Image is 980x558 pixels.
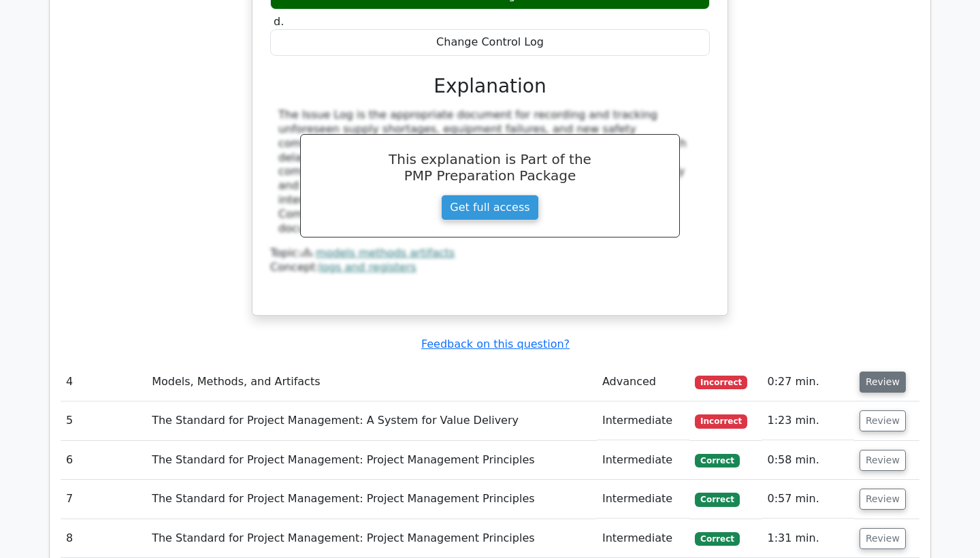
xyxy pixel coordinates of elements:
td: The Standard for Project Management: A System for Value Delivery [146,401,597,440]
td: 7 [61,480,146,519]
h3: Explanation [278,75,702,98]
td: Models, Methods, and Artifacts [146,363,597,401]
td: Intermediate [597,480,689,519]
button: Review [860,489,906,510]
button: Review [860,528,906,549]
td: The Standard for Project Management: Project Management Principles [146,480,597,519]
td: 4 [61,363,146,401]
span: Correct [695,454,739,467]
td: 5 [61,401,146,440]
td: 0:27 min. [762,363,853,401]
td: 1:23 min. [762,401,853,440]
a: models methods artifacts [316,246,455,259]
td: 0:57 min. [762,480,853,519]
span: Incorrect [695,376,747,389]
button: Review [860,450,906,471]
div: Change Control Log [270,29,710,56]
span: Incorrect [695,414,747,428]
td: Intermediate [597,401,689,440]
span: Correct [695,532,739,546]
td: 1:31 min. [762,519,853,558]
a: logs and registers [319,261,416,274]
td: 6 [61,441,146,480]
a: Feedback on this question? [421,338,570,350]
span: d. [274,15,284,28]
td: Intermediate [597,519,689,558]
span: Correct [695,493,739,506]
button: Review [860,372,906,393]
a: Get full access [441,195,538,220]
td: The Standard for Project Management: Project Management Principles [146,519,597,558]
div: Topic: [270,246,710,261]
div: Concept: [270,261,710,275]
button: Review [860,410,906,431]
td: 0:58 min. [762,441,853,480]
td: Intermediate [597,441,689,480]
td: 8 [61,519,146,558]
td: The Standard for Project Management: Project Management Principles [146,441,597,480]
td: Advanced [597,363,689,401]
div: The Issue Log is the appropriate document for recording and tracking unforeseen supply shortages,... [278,108,702,235]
